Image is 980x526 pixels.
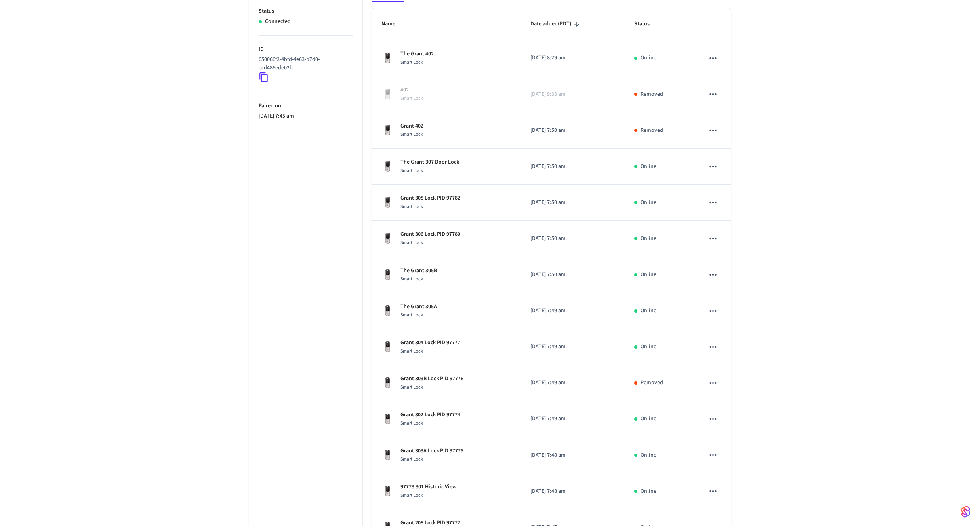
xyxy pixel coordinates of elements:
[641,162,656,171] p: Online
[400,492,423,499] span: Smart Lock
[400,239,423,246] span: Smart Lock
[400,375,463,383] p: Grant 303B Lock PID 97776
[381,305,394,317] img: Yale Assure Touchscreen Wifi Smart Lock, Satin Nickel, Front
[400,203,423,210] span: Smart Lock
[530,18,582,30] span: Date added(PDT)
[641,90,663,99] p: Removed
[400,122,423,130] p: Grant 402
[530,271,615,279] p: [DATE] 7:50 am
[530,307,615,315] p: [DATE] 7:49 am
[259,55,350,72] p: 650066f2-4bfd-4e63-b7d0-ecd486ede02b
[641,415,656,423] p: Online
[641,379,663,387] p: Removed
[530,126,615,135] p: [DATE] 7:50 am
[530,415,615,423] p: [DATE] 7:49 am
[381,413,394,425] img: Yale Assure Touchscreen Wifi Smart Lock, Satin Nickel, Front
[400,86,423,94] p: 402
[381,196,394,209] img: Yale Assure Touchscreen Wifi Smart Lock, Satin Nickel, Front
[400,312,423,318] span: Smart Lock
[641,343,656,351] p: Online
[381,449,394,461] img: Yale Assure Touchscreen Wifi Smart Lock, Satin Nickel, Front
[530,487,615,496] p: [DATE] 7:48 am
[400,158,459,166] p: The Grant 307 Door Lock
[381,52,394,65] img: Yale Assure Touchscreen Wifi Smart Lock, Satin Nickel, Front
[641,451,656,459] p: Online
[961,505,970,518] img: SeamLogoGradient.69752ec5.svg
[381,160,394,173] img: Yale Assure Touchscreen Wifi Smart Lock, Satin Nickel, Front
[530,198,615,207] p: [DATE] 7:50 am
[400,276,423,282] span: Smart Lock
[400,384,423,391] span: Smart Lock
[400,267,437,275] p: The Grant 305B
[381,18,406,30] span: Name
[400,230,460,238] p: Grant 306 Lock PID 97780
[641,198,656,207] p: Online
[400,167,423,174] span: Smart Lock
[530,343,615,351] p: [DATE] 7:49 am
[259,112,353,120] p: [DATE] 7:45 am
[259,45,353,53] p: ID
[259,102,353,110] p: Paired on
[641,234,656,243] p: Online
[400,303,437,311] p: The Grant 305A
[381,124,394,137] img: Yale Assure Touchscreen Wifi Smart Lock, Satin Nickel, Front
[400,420,423,427] span: Smart Lock
[400,194,460,202] p: Grant 308 Lock PID 97782
[400,131,423,138] span: Smart Lock
[381,232,394,245] img: Yale Assure Touchscreen Wifi Smart Lock, Satin Nickel, Front
[400,50,434,58] p: The Grant 402
[381,269,394,281] img: Yale Assure Touchscreen Wifi Smart Lock, Satin Nickel, Front
[641,487,656,496] p: Online
[381,485,394,497] img: Yale Assure Touchscreen Wifi Smart Lock, Satin Nickel, Front
[530,379,615,387] p: [DATE] 7:49 am
[400,339,460,347] p: Grant 304 Lock PID 97777
[530,451,615,459] p: [DATE] 7:48 am
[400,95,423,102] span: Smart Lock
[530,162,615,171] p: [DATE] 7:50 am
[259,7,353,15] p: Status
[381,377,394,389] img: Yale Assure Touchscreen Wifi Smart Lock, Satin Nickel, Front
[530,54,615,62] p: [DATE] 8:29 am
[634,18,660,30] span: Status
[400,456,423,463] span: Smart Lock
[641,271,656,279] p: Online
[400,483,456,491] p: 97773 301 Historic View
[530,90,615,99] p: [DATE] 9:33 am
[381,88,394,101] img: Yale Assure Touchscreen Wifi Smart Lock, Satin Nickel, Front
[381,341,394,353] img: Yale Assure Touchscreen Wifi Smart Lock, Satin Nickel, Front
[265,17,291,26] p: Connected
[641,307,656,315] p: Online
[400,411,460,419] p: Grant 302 Lock PID 97774
[400,447,463,455] p: Grant 303A Lock PID 97775
[400,348,423,354] span: Smart Lock
[641,126,663,135] p: Removed
[641,54,656,62] p: Online
[530,234,615,243] p: [DATE] 7:50 am
[400,59,423,66] span: Smart Lock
